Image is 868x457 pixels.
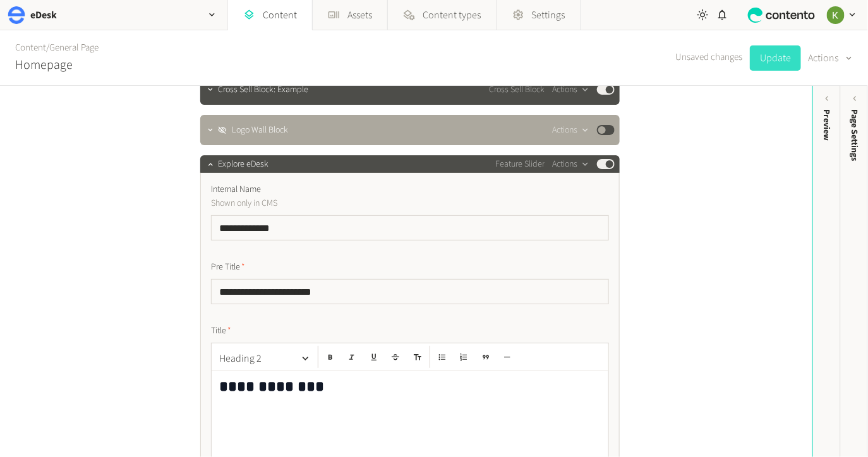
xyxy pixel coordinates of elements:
button: Actions [552,157,589,172]
span: Page Settings [848,109,862,161]
button: Heading 2 [214,346,315,371]
span: Cross Sell Block [489,83,545,97]
button: Actions [552,122,589,138]
p: Shown only in CMS [211,196,498,210]
button: Actions [552,82,589,97]
span: Explore eDesk [218,158,268,171]
div: Preview [821,109,834,141]
button: Actions [809,45,853,71]
span: Internal Name [211,183,261,196]
span: Cross Sell Block: Example [218,83,308,97]
span: Settings [532,8,565,23]
span: Feature Slider [495,158,545,171]
span: Title [211,324,231,338]
span: / [46,41,49,54]
img: Keelin Terry [827,6,845,24]
span: Pre Title [211,261,245,274]
img: eDesk [8,6,25,24]
h2: eDesk [30,8,57,23]
span: Content types [423,8,481,23]
button: Update [750,45,801,71]
a: General Page [49,41,99,54]
span: Logo Wall Block [232,124,288,137]
a: Content [15,41,46,54]
span: Unsaved changes [675,50,742,65]
h2: Homepage [15,56,73,74]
